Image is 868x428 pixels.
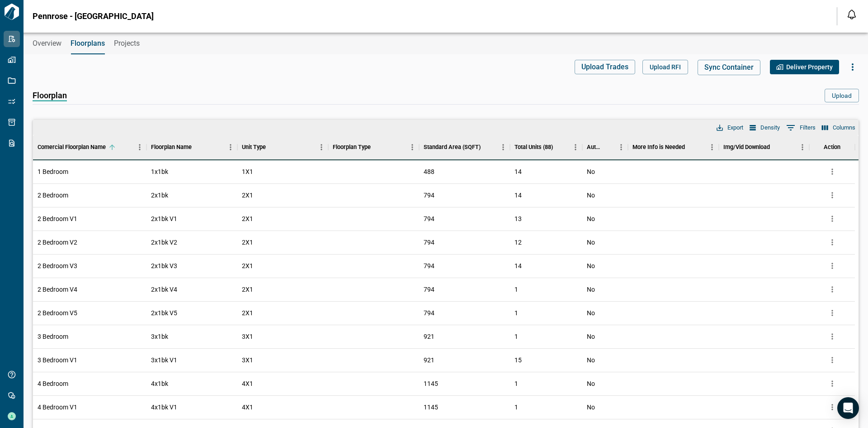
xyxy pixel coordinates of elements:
[406,140,419,154] button: Menu
[38,332,68,341] span: 3 Bedroom
[151,403,177,412] span: 4x1bk V1
[826,212,839,226] button: more
[33,39,61,48] span: Overview
[151,308,177,317] span: 2x1bk V5
[242,403,253,412] span: 4X1
[151,135,192,160] div: Floorplan Name
[151,285,177,294] span: 2x1bk V4
[424,379,438,388] span: 1145
[38,135,106,160] div: Comercial Floorplan Name
[33,91,67,101] span: Floorplan
[614,140,628,154] button: Menu
[38,238,77,247] span: 2 Bedroom V2
[33,135,146,160] div: Comercial Floorplan Name
[587,191,595,200] span: No
[38,379,68,388] span: 4 Bedroom
[553,141,566,154] button: Sort
[698,60,760,75] button: Sync Container
[510,135,583,160] div: Total Units (88)
[514,135,553,160] div: Total Units (88)
[705,140,719,154] button: Menu
[242,379,253,388] span: 4X1
[719,135,810,160] div: Img/Vid Download
[242,332,253,341] span: 3X1
[151,332,168,341] span: 3x1bk
[151,356,177,365] span: 3x1bk V1
[315,140,328,154] button: Menu
[424,238,434,247] span: 794
[826,377,839,390] button: more
[514,404,518,411] span: 1
[602,141,614,154] button: Sort
[424,191,434,200] span: 794
[133,140,146,154] button: Menu
[24,33,868,54] div: base tabs
[496,140,510,154] button: Menu
[371,141,383,154] button: Sort
[151,379,168,388] span: 4x1bk
[38,403,77,412] span: 4 Bedroom V1
[747,122,782,134] button: Density
[844,7,859,22] button: Open notification feed
[38,191,68,200] span: 2 Bedroom
[151,261,177,270] span: 2x1bk V3
[237,135,328,160] div: Unit Type
[514,239,522,246] span: 12
[837,397,859,419] div: Open Intercom Messenger
[581,63,628,72] span: Upload Trades
[38,285,77,294] span: 2 Bedroom V4
[266,141,278,154] button: Sort
[33,12,154,21] span: Pennrose - [GEOGRAPHIC_DATA]
[587,167,595,176] span: No
[424,285,434,294] span: 794
[38,261,77,270] span: 2 Bedroom V3
[424,403,438,412] span: 1145
[826,353,839,367] button: more
[424,135,481,160] div: Standard Area (SQFT)
[587,332,595,341] span: No
[242,261,253,270] span: 2X1
[38,167,68,176] span: 1 Bedroom
[514,356,522,364] span: 15
[514,286,518,293] span: 1
[514,192,522,199] span: 14
[151,167,168,176] span: 1x1bk
[587,285,595,294] span: No
[825,89,859,102] button: Upload
[587,214,595,223] span: No
[328,135,419,160] div: Floorplan Type
[106,141,118,154] button: Sort
[151,191,168,200] span: 2x1bk
[514,380,518,387] span: 1
[424,214,434,223] span: 794
[826,330,839,343] button: more
[424,308,434,317] span: 794
[826,165,839,178] button: more
[242,308,253,317] span: 2X1
[242,238,253,247] span: 2X1
[587,403,595,412] span: No
[71,39,105,48] span: Floorplans
[628,135,719,160] div: More Info is Needed
[826,259,839,273] button: more
[796,140,809,154] button: Menu
[424,356,434,365] span: 921
[826,236,839,249] button: more
[242,285,253,294] span: 2X1
[242,167,253,176] span: 1X1
[424,261,434,270] span: 794
[723,135,770,160] div: Img/Vid Download
[38,356,77,365] span: 3 Bedroom V1
[704,63,754,72] span: Sync Container
[514,333,518,340] span: 1
[786,63,833,72] span: Deliver Property
[784,120,818,135] button: Show filters
[642,60,688,74] button: Upload RFI
[146,135,237,160] div: Floorplan Name
[587,308,595,317] span: No
[424,332,434,341] span: 921
[114,39,140,48] span: Projects
[587,261,595,270] span: No
[826,283,839,296] button: more
[685,141,698,154] button: Sort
